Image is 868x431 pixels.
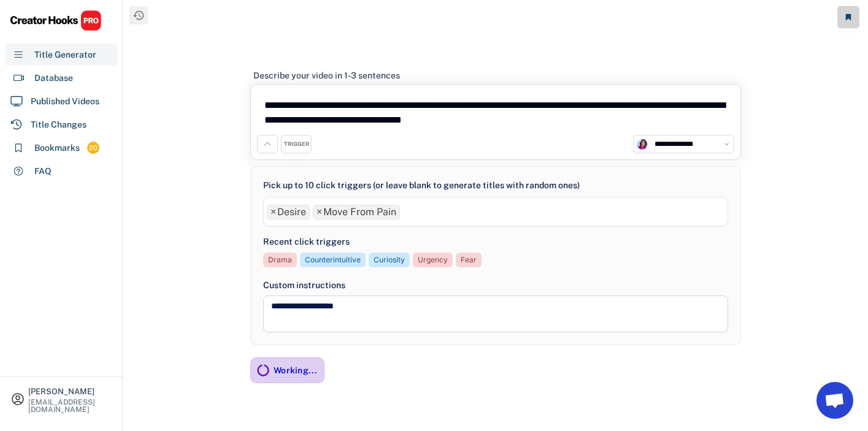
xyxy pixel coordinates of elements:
div: Describe your video in 1-3 sentences [253,70,400,81]
div: [PERSON_NAME] [28,387,112,395]
div: Working... [274,365,318,376]
div: Counterintuitive [305,255,361,265]
div: Published Videos [31,95,99,108]
img: CHPRO%20Logo.svg [10,10,102,31]
div: [EMAIL_ADDRESS][DOMAIN_NAME] [28,399,112,413]
div: Bookmarks [34,142,80,154]
a: Chat abierto [816,382,853,419]
div: Pick up to 10 click triggers (or leave blank to generate titles with random ones) [263,179,580,192]
div: Recent click triggers [263,235,350,248]
div: Database [34,72,73,85]
li: Move From Pain [313,205,400,219]
img: channels4_profile.jpg [637,139,648,150]
div: 20 [87,143,99,153]
div: TRIGGER [284,140,309,148]
span: × [317,207,322,217]
div: Custom instructions [263,279,728,292]
div: Title Changes [31,118,86,131]
li: Desire [267,205,310,219]
div: FAQ [34,165,52,178]
div: Curiosity [374,255,405,265]
div: Urgency [418,255,448,265]
div: Fear [461,255,477,265]
div: Drama [268,255,292,265]
div: Title Generator [34,48,96,61]
span: × [271,207,276,217]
